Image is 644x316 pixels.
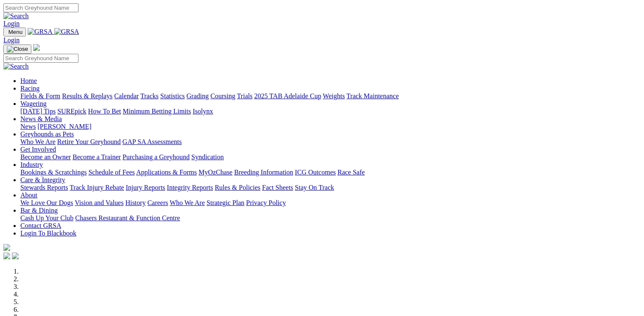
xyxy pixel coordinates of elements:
a: Strategic Plan [207,199,244,206]
a: We Love Our Dogs [20,199,73,206]
div: Bar & Dining [20,214,641,222]
span: Menu [8,29,22,35]
a: Applications & Forms [136,169,197,176]
img: Close [7,46,28,53]
a: [DATE] Tips [20,108,56,115]
div: Wagering [20,108,641,115]
input: Search [3,3,78,12]
a: Injury Reports [126,184,165,191]
a: History [125,199,146,206]
a: ICG Outcomes [295,169,336,176]
a: Privacy Policy [246,199,286,206]
img: logo-grsa-white.png [33,44,40,51]
a: 2025 TAB Adelaide Cup [254,92,321,100]
a: Integrity Reports [167,184,213,191]
div: News & Media [20,123,641,130]
a: Fact Sheets [262,184,293,191]
a: Isolynx [193,108,213,115]
img: Search [3,63,29,70]
a: News & Media [20,115,62,122]
a: Become a Trainer [73,153,121,161]
a: Vision and Values [75,199,123,206]
div: Get Involved [20,153,641,161]
a: Wagering [20,100,47,107]
input: Search [3,54,78,63]
div: Industry [20,169,641,176]
a: How To Bet [88,108,121,115]
a: Rules & Policies [215,184,260,191]
a: Schedule of Fees [88,169,134,176]
a: Breeding Information [234,169,293,176]
div: About [20,199,641,207]
a: Calendar [114,92,139,100]
a: Tracks [140,92,159,100]
a: Login [3,36,20,44]
a: Get Involved [20,146,56,153]
img: GRSA [28,28,53,36]
img: facebook.svg [3,252,10,259]
a: Cash Up Your Club [20,214,73,222]
a: Home [20,77,37,84]
a: MyOzChase [199,169,232,176]
a: Grading [187,92,209,100]
a: Care & Integrity [20,176,65,183]
button: Toggle navigation [3,28,26,36]
a: About [20,191,37,199]
a: Stewards Reports [20,184,68,191]
a: Track Injury Rebate [70,184,124,191]
a: Become an Owner [20,153,71,161]
img: Search [3,12,29,20]
a: Greyhounds as Pets [20,130,74,138]
button: Toggle navigation [3,44,31,54]
a: Login To Blackbook [20,230,76,237]
a: Minimum Betting Limits [123,108,191,115]
a: Who We Are [170,199,205,206]
div: Racing [20,92,641,100]
img: GRSA [54,28,79,36]
a: Industry [20,161,43,168]
div: Care & Integrity [20,184,641,191]
a: Bar & Dining [20,207,58,214]
a: Who We Are [20,138,56,145]
a: Retire Your Greyhound [57,138,121,145]
div: Greyhounds as Pets [20,138,641,146]
a: Stay On Track [295,184,334,191]
a: Chasers Restaurant & Function Centre [75,214,180,222]
a: Contact GRSA [20,222,61,229]
a: Racing [20,85,39,92]
a: [PERSON_NAME] [37,123,91,130]
a: Weights [323,92,345,100]
a: Syndication [191,153,224,161]
a: Coursing [210,92,235,100]
a: News [20,123,36,130]
img: twitter.svg [12,252,19,259]
a: Trials [237,92,252,100]
a: Bookings & Scratchings [20,169,87,176]
a: Statistics [160,92,185,100]
a: Race Safe [337,169,364,176]
a: Fields & Form [20,92,60,100]
a: Careers [147,199,168,206]
img: logo-grsa-white.png [3,244,10,251]
a: Results & Replays [62,92,112,100]
a: Purchasing a Greyhound [123,153,190,161]
a: Track Maintenance [347,92,399,100]
a: SUREpick [57,108,86,115]
a: Login [3,20,20,27]
a: GAP SA Assessments [123,138,182,145]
